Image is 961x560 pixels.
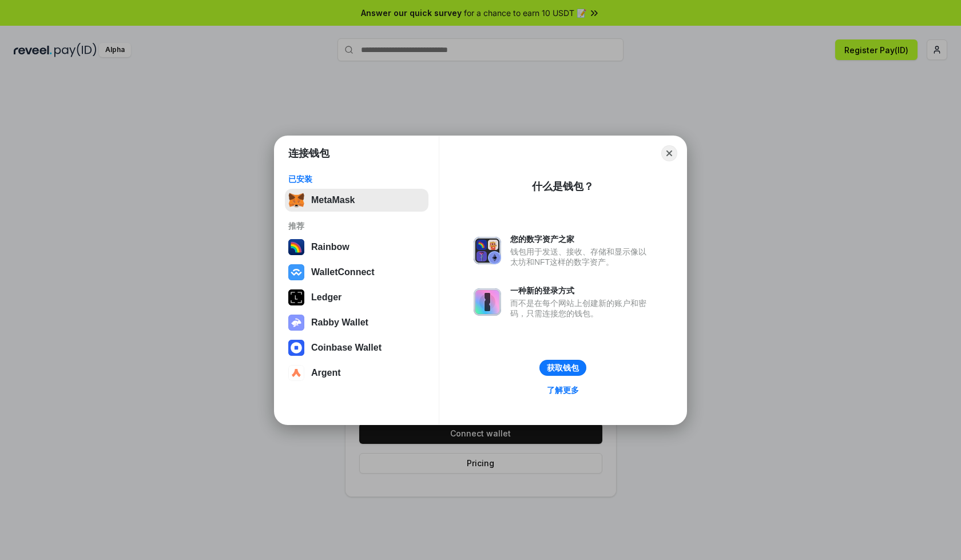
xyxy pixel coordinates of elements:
[311,195,355,205] div: MetaMask
[288,365,304,381] img: svg+xml,%3Csvg%20width%3D%2228%22%20height%3D%2228%22%20viewBox%3D%220%200%2028%2028%22%20fill%3D...
[311,242,350,252] div: Rainbow
[311,343,382,353] div: Coinbase Wallet
[285,236,428,259] button: Rainbow
[474,288,501,316] img: svg+xml,%3Csvg%20xmlns%3D%22http%3A%2F%2Fwww.w3.org%2F2000%2Fsvg%22%20fill%3D%22none%22%20viewBox...
[285,261,428,284] button: WalletConnect
[540,383,586,398] a: 了解更多
[285,362,428,384] button: Argent
[288,221,425,231] div: 推荐
[474,237,501,264] img: svg+xml,%3Csvg%20xmlns%3D%22http%3A%2F%2Fwww.w3.org%2F2000%2Fsvg%22%20fill%3D%22none%22%20viewBox...
[311,267,375,277] div: WalletConnect
[288,174,425,184] div: 已安装
[288,289,304,305] img: svg+xml,%3Csvg%20xmlns%3D%22http%3A%2F%2Fwww.w3.org%2F2000%2Fsvg%22%20width%3D%2228%22%20height%3...
[311,317,368,328] div: Rabby Wallet
[539,360,586,376] button: 获取钱包
[288,264,304,280] img: svg+xml,%3Csvg%20width%3D%2228%22%20height%3D%2228%22%20viewBox%3D%220%200%2028%2028%22%20fill%3D...
[311,368,341,378] div: Argent
[285,286,428,309] button: Ledger
[288,239,304,255] img: svg+xml,%3Csvg%20width%3D%22120%22%20height%3D%22120%22%20viewBox%3D%220%200%20120%20120%22%20fil...
[288,340,304,356] img: svg+xml,%3Csvg%20width%3D%2228%22%20height%3D%2228%22%20viewBox%3D%220%200%2028%2028%22%20fill%3D...
[510,298,652,319] div: 而不是在每个网站上创建新的账户和密码，只需连接您的钱包。
[510,285,652,296] div: 一种新的登录方式
[510,247,652,267] div: 钱包用于发送、接收、存储和显示像以太坊和NFT这样的数字资产。
[547,363,579,373] div: 获取钱包
[285,189,428,212] button: MetaMask
[547,385,579,395] div: 了解更多
[532,180,594,193] div: 什么是钱包？
[288,146,329,160] h1: 连接钱包
[510,234,652,244] div: 您的数字资产之家
[311,292,341,303] div: Ledger
[661,145,677,161] button: Close
[285,336,428,359] button: Coinbase Wallet
[288,315,304,331] img: svg+xml,%3Csvg%20xmlns%3D%22http%3A%2F%2Fwww.w3.org%2F2000%2Fsvg%22%20fill%3D%22none%22%20viewBox...
[285,311,428,334] button: Rabby Wallet
[288,192,304,208] img: svg+xml,%3Csvg%20fill%3D%22none%22%20height%3D%2233%22%20viewBox%3D%220%200%2035%2033%22%20width%...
